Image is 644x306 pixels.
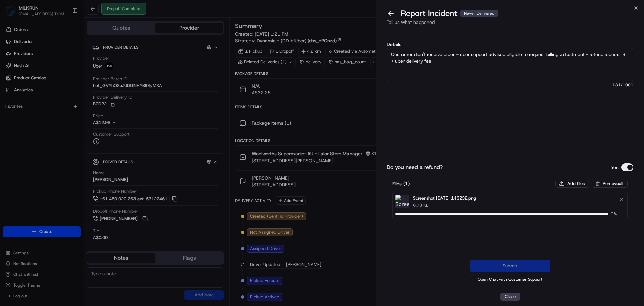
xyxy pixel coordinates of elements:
[611,211,623,217] span: 0 %
[387,19,633,30] div: Tell us what happened
[387,42,633,47] label: Details
[387,48,633,81] textarea: Customer didn't receive order - uber support advised eligible to request billing adjustment - ref...
[413,202,476,208] p: 6.73 KB
[555,180,589,188] button: Add files
[395,195,409,208] img: Screenshot 2025-08-19 143232.png
[470,275,550,284] button: Open Chat with Customer Support
[392,180,410,187] h3: Files ( 1 )
[387,163,443,171] label: Do you need a refund?
[616,195,626,204] button: Remove file
[413,195,476,202] p: Screenshot [DATE] 143232.png
[611,164,619,171] p: Yes
[387,82,633,88] span: 131 /1000
[592,180,628,188] button: Removeall
[460,10,498,17] div: Never Delivered
[500,293,520,301] button: Close
[401,8,498,19] p: Report Incident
